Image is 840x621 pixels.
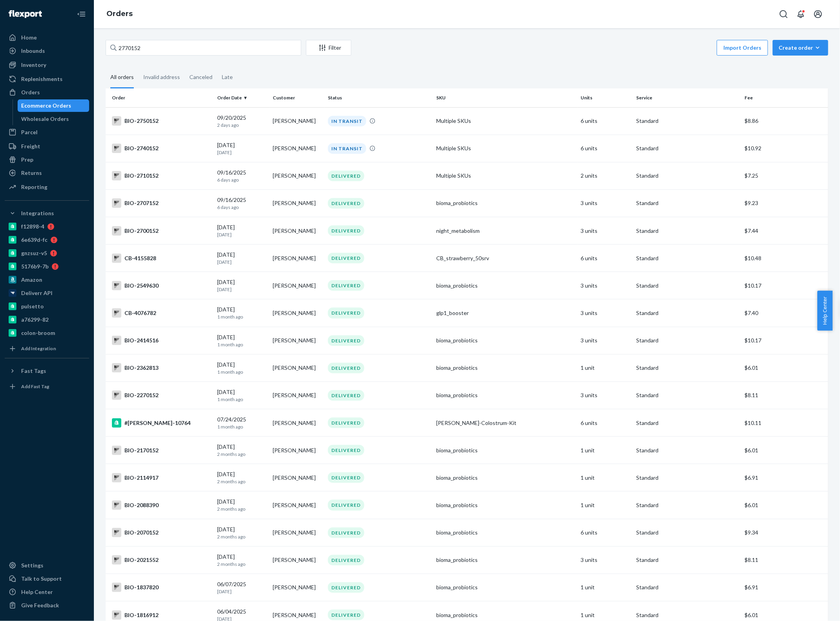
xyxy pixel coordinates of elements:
[21,75,63,83] div: Replenishments
[5,559,89,572] a: Settings
[5,234,89,246] a: 6e639d-fc
[741,272,828,299] td: $10.17
[112,254,211,263] div: CB-4155828
[217,553,266,567] div: [DATE]
[21,236,47,244] div: 6e639d-fc
[270,217,325,245] td: [PERSON_NAME]
[21,329,55,337] div: colon-broom
[741,354,828,382] td: $6.01
[112,500,211,510] div: BIO-2088390
[433,162,577,189] td: Multiple SKUs
[741,189,828,217] td: $9.23
[5,220,89,233] a: f12898-4
[636,227,738,235] p: Standard
[217,470,266,485] div: [DATE]
[5,181,89,193] a: Reporting
[217,396,266,403] p: 1 month ago
[328,225,364,236] div: DELIVERED
[217,278,266,293] div: [DATE]
[100,3,139,25] ol: breadcrumbs
[436,583,574,591] div: bioma_probiotics
[112,281,211,290] div: BIO-2549630
[217,114,266,128] div: 09/20/2025
[270,409,325,437] td: [PERSON_NAME]
[5,140,89,153] a: Freight
[270,574,325,601] td: [PERSON_NAME]
[636,391,738,399] p: Standard
[112,171,211,180] div: BIO-2710152
[636,529,738,536] p: Standard
[217,526,266,540] div: [DATE]
[5,380,89,393] a: Add Fast Tag
[217,388,266,403] div: [DATE]
[112,610,211,620] div: BIO-1816912
[328,445,364,455] div: DELIVERED
[217,361,266,375] div: [DATE]
[433,107,577,135] td: Multiple SKUs
[112,144,211,153] div: BIO-2740152
[436,282,574,290] div: bioma_probiotics
[578,245,633,272] td: 6 units
[217,416,266,430] div: 07/24/2025
[21,183,47,191] div: Reporting
[21,156,33,164] div: Prep
[5,599,89,612] button: Give Feedback
[578,437,633,464] td: 1 unit
[328,418,364,428] div: DELIVERED
[273,94,322,101] div: Customer
[270,546,325,574] td: [PERSON_NAME]
[217,176,266,183] p: 6 days ago
[741,491,828,519] td: $6.01
[21,209,54,217] div: Integrations
[741,519,828,546] td: $9.34
[779,44,822,52] div: Create order
[578,491,633,519] td: 1 unit
[21,302,44,310] div: pulsetto
[112,198,211,208] div: BIO-2707152
[5,313,89,326] a: a76299-82
[578,107,633,135] td: 6 units
[306,44,351,52] div: Filter
[636,309,738,317] p: Standard
[21,289,52,297] div: Deliverr API
[21,61,46,69] div: Inventory
[636,364,738,372] p: Standard
[21,601,59,609] div: Give Feedback
[741,327,828,354] td: $10.17
[436,501,574,509] div: bioma_probiotics
[741,574,828,601] td: $6.91
[217,423,266,430] p: 1 month ago
[112,473,211,482] div: BIO-2114917
[110,67,134,88] div: All orders
[328,198,364,209] div: DELIVERED
[436,474,574,482] div: bioma_probiotics
[636,337,738,344] p: Standard
[636,611,738,619] p: Standard
[21,588,53,596] div: Help Center
[112,528,211,537] div: BIO-2070152
[636,172,738,180] p: Standard
[636,583,738,591] p: Standard
[793,6,809,22] button: Open notifications
[270,245,325,272] td: [PERSON_NAME]
[328,610,364,620] div: DELIVERED
[578,382,633,409] td: 3 units
[270,354,325,382] td: [PERSON_NAME]
[217,478,266,485] p: 2 months ago
[217,533,266,540] p: 2 months ago
[436,419,574,427] div: [PERSON_NAME]-Colostrum-Kit
[21,249,47,257] div: gnzsuz-v5
[578,189,633,217] td: 3 units
[106,40,301,56] input: Search orders
[636,254,738,262] p: Standard
[112,308,211,318] div: CB-4076782
[21,575,62,583] div: Talk to Support
[5,31,89,44] a: Home
[21,562,43,569] div: Settings
[5,586,89,598] a: Help Center
[636,144,738,152] p: Standard
[741,135,828,162] td: $10.92
[578,135,633,162] td: 6 units
[270,464,325,491] td: [PERSON_NAME]
[741,382,828,409] td: $8.11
